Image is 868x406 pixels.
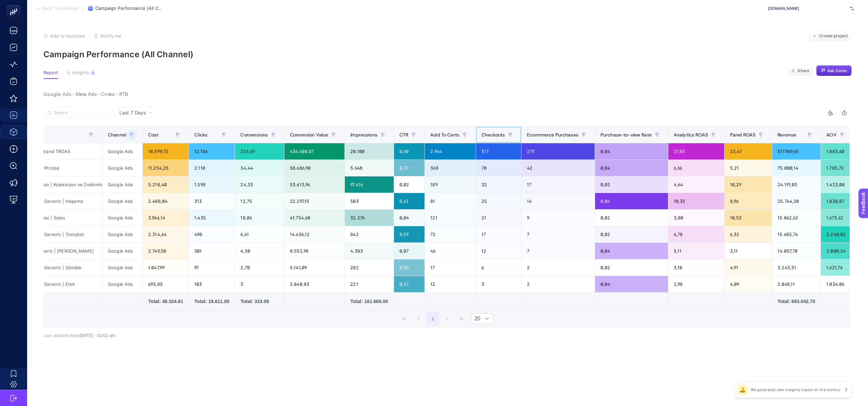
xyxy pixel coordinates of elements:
span: Add To Carts [430,132,459,137]
span: Notify me [100,33,121,39]
div: 517.989,65 [772,143,821,159]
div: Google Ads [102,210,142,226]
div: 1.883,60 [821,143,853,159]
span: Purchase-to-view Rate [600,132,652,137]
span: CTR [399,132,408,137]
span: Last 7 Days [119,109,146,116]
div: 2,70 [235,259,284,276]
div: 121 [425,210,476,226]
div: 1.673,62 [821,210,853,226]
div: 3.966,14 [143,210,189,226]
button: Notify me [94,33,121,39]
div: 2,98 [668,276,724,292]
div: 2.314,64 [143,226,189,242]
div: 12.156 [189,143,235,159]
span: Cost [148,132,159,137]
div: 0,07 [394,243,425,259]
span: Feedback [4,2,26,7]
div: 0,34 [394,259,425,276]
div: 46 [425,243,476,259]
div: 97 [189,259,235,276]
div: 0,02 [595,226,668,242]
div: Google Ads [102,143,142,159]
div: 2.964 [425,143,476,159]
div: 18,06 [235,210,284,226]
span: Conversions [240,132,268,137]
div: 5,21 [725,160,772,176]
div: 9 [521,210,595,226]
div: 27,85 [668,143,724,159]
div: 0,04 [394,210,425,226]
div: 3,11 [725,243,772,259]
div: 11.254,25 [143,160,189,176]
span: Channel [108,132,126,137]
div: 10,53 [725,210,772,226]
div: 15.685,74 [772,226,821,242]
span: Campaign Performance (All Channel) [95,6,163,11]
span: AOV [826,132,836,137]
div: 22.297,15 [284,193,344,209]
div: 1.785,72 [821,160,853,176]
button: Create project [808,30,852,41]
div: 1.034,06 [821,276,853,292]
div: 72 [425,226,476,242]
div: 301 [189,243,235,259]
button: 1 [426,312,439,325]
div: 4,50 [235,243,284,259]
div: 25.744,20 [772,193,821,209]
div: 1.423,00 [821,176,853,193]
span: Impressions [350,132,377,137]
div: 368 [425,160,476,176]
div: 10,29 [725,176,772,193]
span: Checkouts [481,132,505,137]
div: 58.686,90 [284,160,344,176]
span: Add to favorites [50,33,85,39]
div: 5.141,09 [284,259,344,276]
div: 2.240,82 [821,226,853,242]
div: 53.613,96 [284,176,344,193]
div: 7 [521,226,595,242]
div: 23,47 [725,143,772,159]
span: Share [797,68,809,73]
div: 2 [521,276,595,292]
div: Google Ads [102,243,142,259]
div: 1.838,87 [821,193,853,209]
div: 81 [425,193,476,209]
div: Total: 48.324.61 [148,298,183,305]
div: 842 [345,226,394,242]
div: 0,04 [595,143,668,159]
div: 436.600,07 [284,143,344,159]
span: Last updated date: [43,333,79,338]
div: Google Ads [102,160,142,176]
div: 3 [235,276,284,292]
span: [DOMAIN_NAME] [768,6,847,11]
div: 1.047,99 [143,259,189,276]
span: Ecommerce Purchases [527,132,578,137]
div: 2.840,83 [284,276,344,292]
div: 21 [476,210,521,226]
div: 70 [476,160,521,176]
div: 3,10 [668,259,724,276]
div: 2.110 [189,160,235,176]
div: 498 [189,226,235,242]
span: Back To Analysis [43,6,78,11]
span: Clicks [194,132,208,137]
div: 503 [345,193,394,209]
div: Total: 161.669.00 [350,298,388,305]
div: 0,37 [394,160,425,176]
span: Panel ROAS [730,132,755,137]
div: 2 [521,259,595,276]
div: 42 [521,160,595,176]
div: 0,06 [595,193,668,209]
div: 6,32 [725,226,772,242]
div: Google Ads [102,276,142,292]
div: Google Ads [102,176,142,193]
div: 282 [345,259,394,276]
img: svg%3e [850,5,854,12]
button: Ask Genie [816,65,852,76]
div: 221 [345,276,394,292]
div: 0,04 [595,276,668,292]
div: 2.068,11 [772,276,821,292]
div: 24.191,03 [772,176,821,193]
div: 1.621,76 [821,259,853,276]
